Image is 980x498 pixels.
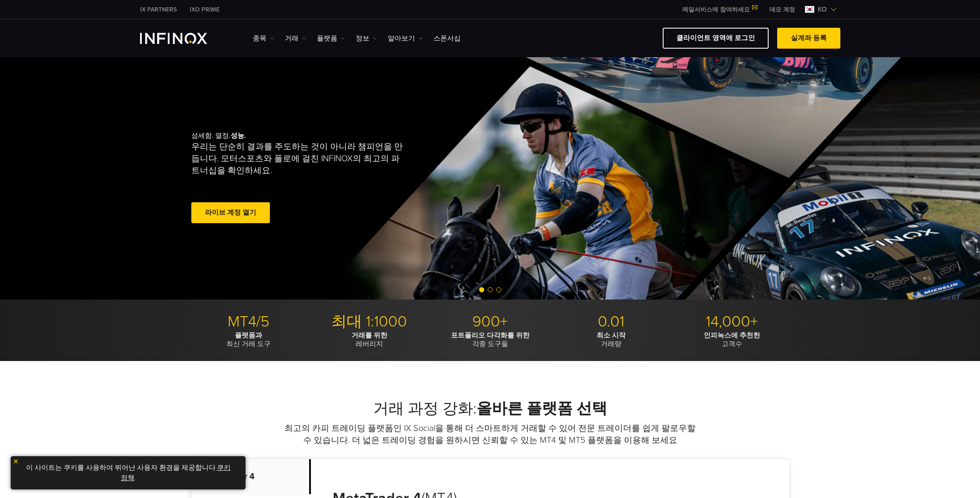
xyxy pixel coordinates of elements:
p: 고객수 [675,331,789,348]
strong: 플랫폼과 [235,331,262,340]
h2: 거래 과정 강화: [191,399,789,418]
span: ko [814,4,830,15]
a: 메일서비스에 참여하세요 [676,6,763,13]
p: 14,000+ [675,312,789,331]
strong: 올바른 플랫폼 선택 [477,399,607,418]
p: MT4/5 [191,312,306,331]
a: 라이브 계정 열기 [191,202,270,223]
p: 레버리지 [312,331,427,348]
a: INFINOX MENU [763,5,802,14]
a: 클라이언트 영역에 로그인 [663,28,769,49]
p: 최고의 카피 트레이딩 플랫폼인 IX Social을 통해 더 스마트하게 거래할 수 있어 전문 트레이더를 쉽게 팔로우할 수 있습니다. 더 넓은 트레이딩 경험을 원하시면 신뢰할 수... [283,422,697,446]
strong: 포트폴리오 다각화를 위한 [451,331,529,340]
strong: 성능. [231,131,246,140]
p: 0.01 [554,312,668,331]
p: 각종 도구들 [433,331,547,348]
div: 섬세함. 열정. [191,118,460,239]
span: Go to slide 3 [496,287,501,292]
span: Go to slide 1 [479,287,484,292]
a: 종목 [253,33,274,44]
p: 900+ [433,312,547,331]
strong: 거래를 위한 [351,331,387,340]
span: Go to slide 2 [488,287,493,292]
p: 거래량 [554,331,668,348]
p: 최대 1:1000 [312,312,427,331]
a: 정보 [356,33,377,44]
img: yellow close icon [13,458,19,464]
p: Metatrader 4 [191,459,311,495]
a: INFINOX [183,5,226,14]
p: 최신 거래 도구 [191,331,306,348]
a: 플랫폼 [317,33,345,44]
a: 실계좌 등록 [777,28,840,49]
a: 스폰서십 [433,33,461,44]
a: INFINOX Logo [140,33,227,44]
strong: 인피녹스에 추천한 [704,331,760,340]
a: INFINOX [134,5,183,14]
a: 알아보기 [388,33,423,44]
a: 거래 [285,33,306,44]
strong: 최소 시작 [597,331,626,340]
p: 우리는 단순히 결과를 주도하는 것이 아니라 챔피언을 만듭니다. 모터스포츠와 폴로에 걸친 INFINOX의 최고의 파트너십을 확인하세요. [191,141,407,177]
p: 이 사이트는 쿠키를 사용하여 뛰어난 사용자 환경을 제공합니다. . [15,460,241,485]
